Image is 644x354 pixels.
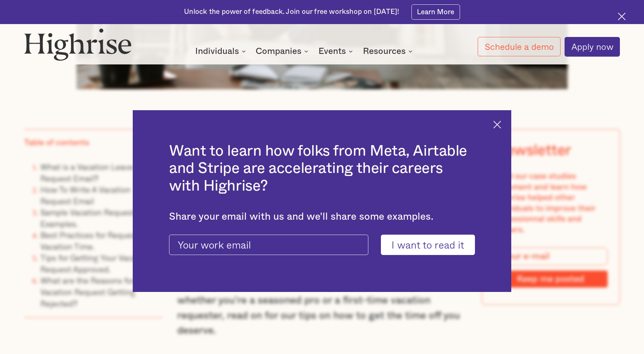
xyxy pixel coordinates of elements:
img: Cross icon [493,121,501,129]
div: Unlock the power of feedback. Join our free workshop on [DATE]! [184,7,399,17]
div: Events [318,47,346,55]
form: current-ascender-blog-article-modal-form [169,235,475,255]
div: Individuals [195,47,248,55]
div: Companies [256,47,310,55]
h2: Want to learn how folks from Meta, Airtable and Stripe are accelerating their careers with Highrise? [169,142,475,195]
a: Schedule a demo [478,37,560,56]
div: Resources [363,47,406,55]
div: Events [318,47,355,55]
div: Companies [256,47,301,55]
div: Resources [363,47,415,55]
div: Individuals [195,47,239,55]
input: Your work email [169,235,368,255]
img: Highrise logo [24,28,132,61]
div: Share your email with us and we'll share some examples. [169,211,475,223]
input: I want to read it [381,235,475,255]
a: Learn More [411,4,460,20]
a: Apply now [565,37,620,57]
img: Cross icon [618,13,626,20]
